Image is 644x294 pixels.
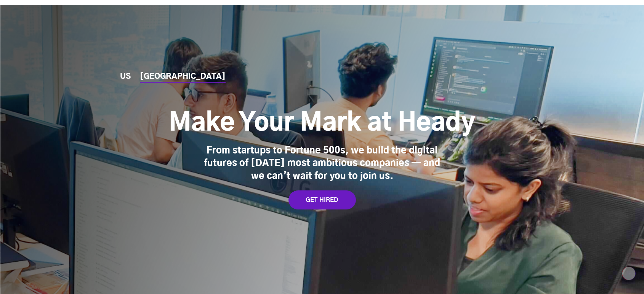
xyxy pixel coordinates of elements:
a: US [120,73,131,81]
a: GET HIRED [288,190,356,209]
h1: Make Your Mark at Heady [169,108,475,139]
div: From startups to Fortune 500s, we build the digital futures of [DATE] most ambitious companies — ... [204,145,440,183]
a: [GEOGRAPHIC_DATA] [140,73,226,81]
